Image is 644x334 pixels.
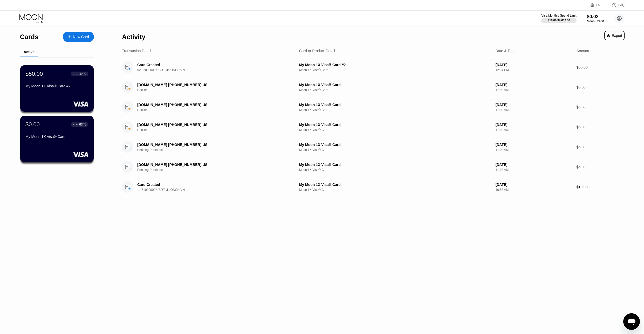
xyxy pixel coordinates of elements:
div: $0.02 [587,14,604,19]
div: [DATE] [495,163,572,167]
div: 6345 [79,123,86,126]
div: $10.00 [577,185,625,189]
div: ● ● ● ● [73,73,78,75]
div: $0.00 [25,121,40,128]
div: Transaction Detail [122,49,151,53]
div: My Moon 1X Visa® Card #2 [299,63,491,67]
div: [DOMAIN_NAME] [PHONE_NUMBER] USDeclineMy Moon 1X Visa® CardMoon 1X Visa® Card[DATE]11:08 AM$5.00 [122,117,625,137]
div: 11:08 AM [495,108,572,112]
div: Decline [137,88,293,92]
div: [DATE] [495,143,572,147]
div: EN [596,3,600,7]
div: EN [591,3,606,8]
div: My Moon 1X Visa® Card [299,163,491,167]
div: Card Created11.61000000 USDT via ONCHAINMy Moon 1X Visa® CardMoon 1X Visa® Card[DATE]10:58 AM$10.00 [122,177,625,197]
div: $5.00 [577,145,625,149]
div: Card or Product Detail [299,49,335,53]
div: My Moon 1X Visa® Card [25,135,88,139]
div: Moon 1X Visa® Card [299,188,491,192]
div: $0.02Moon Credit [587,14,604,23]
div: Active [24,50,35,54]
div: [DOMAIN_NAME] [PHONE_NUMBER] US [137,83,282,87]
div: [DATE] [495,183,572,187]
div: Date & Time [495,49,515,53]
div: Moon Credit [587,19,604,23]
div: Export [607,33,622,38]
div: New Card [63,32,94,42]
div: FAQ [618,3,625,7]
div: [DOMAIN_NAME] [PHONE_NUMBER] US [137,163,282,167]
div: $50.00 [25,71,43,77]
div: 52.02000000 USDT via ONCHAIN [137,68,293,72]
div: ● ● ● ● [73,124,78,125]
div: My Moon 1X Visa® Card [299,143,491,147]
div: My Moon 1X Visa® Card #2 [25,84,88,88]
div: $50.00● ● ● ●4230My Moon 1X Visa® Card #2 [20,65,94,112]
div: Moon 1X Visa® Card [299,128,491,132]
div: Decline [137,128,293,132]
div: 4230 [79,72,86,76]
div: Amount [577,49,589,53]
div: [DOMAIN_NAME] [PHONE_NUMBER] US [137,143,282,147]
div: $5.00 [577,105,625,109]
div: $0.00● ● ● ●6345My Moon 1X Visa® Card [20,116,94,162]
div: 11:08 AM [495,148,572,152]
div: $5.00 [577,125,625,129]
div: 11:08 AM [495,128,572,132]
div: Export [604,31,625,40]
div: $5.00 [577,85,625,89]
div: $10.00 / $4,000.00 [548,19,570,22]
div: My Moon 1X Visa® Card [299,183,491,187]
div: FAQ [606,3,625,8]
div: Activity [122,33,145,41]
div: 12:04 PM [495,68,572,72]
div: Cards [20,33,38,41]
div: My Moon 1X Visa® Card [299,123,491,127]
div: [DOMAIN_NAME] [PHONE_NUMBER] US [137,123,282,127]
div: Pending Purchase [137,148,293,152]
div: 11.61000000 USDT via ONCHAIN [137,188,293,192]
div: Moon 1X Visa® Card [299,88,491,92]
div: $5.00 [577,165,625,169]
div: My Moon 1X Visa® Card [299,103,491,107]
div: [DATE] [495,63,572,67]
div: [DATE] [495,123,572,127]
div: Visa Monthly Spend Limit [541,14,576,17]
div: [DOMAIN_NAME] [PHONE_NUMBER] USPending PurchaseMy Moon 1X Visa® CardMoon 1X Visa® Card[DATE]11:08... [122,137,625,157]
div: Pending Purchase [137,168,293,172]
iframe: Button to launch messaging window [623,313,640,330]
div: Card Created [137,183,282,187]
div: 11:08 AM [495,168,572,172]
div: Moon 1X Visa® Card [299,168,491,172]
div: Moon 1X Visa® Card [299,68,491,72]
div: Moon 1X Visa® Card [299,108,491,112]
div: Visa Monthly Spend Limit$10.00/$4,000.00 [541,14,576,23]
div: Card Created [137,63,282,67]
div: $50.00 [577,65,625,69]
div: [DOMAIN_NAME] [PHONE_NUMBER] US [137,103,282,107]
div: My Moon 1X Visa® Card [299,83,491,87]
div: [DOMAIN_NAME] [PHONE_NUMBER] USDeclineMy Moon 1X Visa® CardMoon 1X Visa® Card[DATE]11:08 AM$5.00 [122,97,625,117]
div: Card Created52.02000000 USDT via ONCHAINMy Moon 1X Visa® Card #2Moon 1X Visa® Card[DATE]12:04 PM$... [122,57,625,77]
div: New Card [73,35,89,39]
div: [DOMAIN_NAME] [PHONE_NUMBER] USDeclineMy Moon 1X Visa® CardMoon 1X Visa® Card[DATE]11:09 AM$5.00 [122,77,625,97]
div: [DATE] [495,83,572,87]
div: [DATE] [495,103,572,107]
div: 10:58 AM [495,188,572,192]
div: [DOMAIN_NAME] [PHONE_NUMBER] USPending PurchaseMy Moon 1X Visa® CardMoon 1X Visa® Card[DATE]11:08... [122,157,625,177]
div: 11:09 AM [495,88,572,92]
div: Moon 1X Visa® Card [299,148,491,152]
div: Decline [137,108,293,112]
